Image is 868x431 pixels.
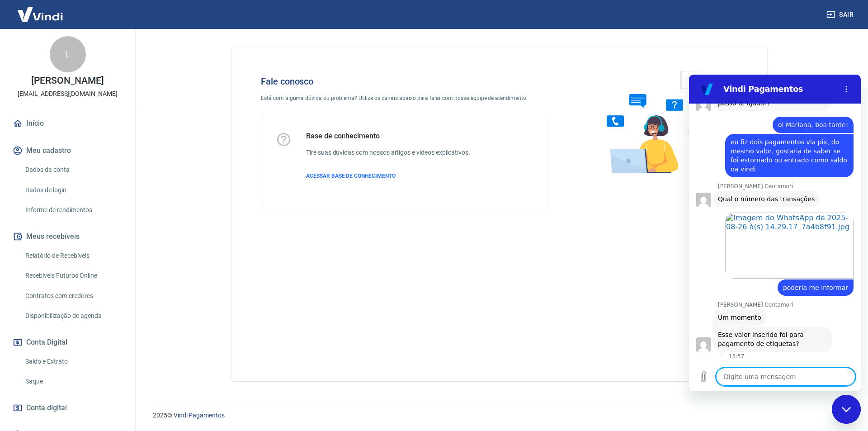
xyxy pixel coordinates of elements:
[18,89,118,99] p: [EMAIL_ADDRESS][DOMAIN_NAME]
[22,372,124,391] a: Saque
[11,332,124,352] button: Conta Digital
[26,402,67,414] span: Conta digital
[22,181,124,199] a: Dados de login
[174,412,225,419] a: Vindi Pagamentos
[11,227,124,246] button: Meus recebíveis
[22,161,124,179] a: Dados da conta
[22,266,124,285] a: Recebíveis Futuros Online
[22,352,124,371] a: Saldo e Extrato
[153,411,846,420] p: 2025 ©
[306,148,470,157] h6: Tire suas dúvidas com nossos artigos e vídeos explicativos.
[22,307,124,325] a: Disponibilização de agenda
[589,62,726,182] img: Fale conosco
[11,0,70,28] img: Vindi
[825,6,857,23] button: Sair
[689,75,861,391] iframe: Janela de mensagens
[11,398,124,418] a: Conta digital
[306,173,396,179] span: ACESSAR BASE DE CONHECIMENTO
[306,172,470,180] a: ACESSAR BASE DE CONHECIMENTO
[22,246,124,265] a: Relatório de Recebíveis
[11,114,124,133] a: Início
[832,395,861,424] iframe: Botão para abrir a janela de mensagens, conversa em andamento
[22,287,124,305] a: Contratos com credores
[50,36,86,72] div: L
[261,94,547,102] p: Está com alguma dúvida ou problema? Utilize os canais abaixo para falar com nossa equipe de atend...
[22,201,124,219] a: Informe de rendimentos
[31,76,104,85] p: [PERSON_NAME]
[261,76,547,87] h4: Fale conosco
[306,132,470,141] h5: Base de conhecimento
[11,141,124,161] button: Meu cadastro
